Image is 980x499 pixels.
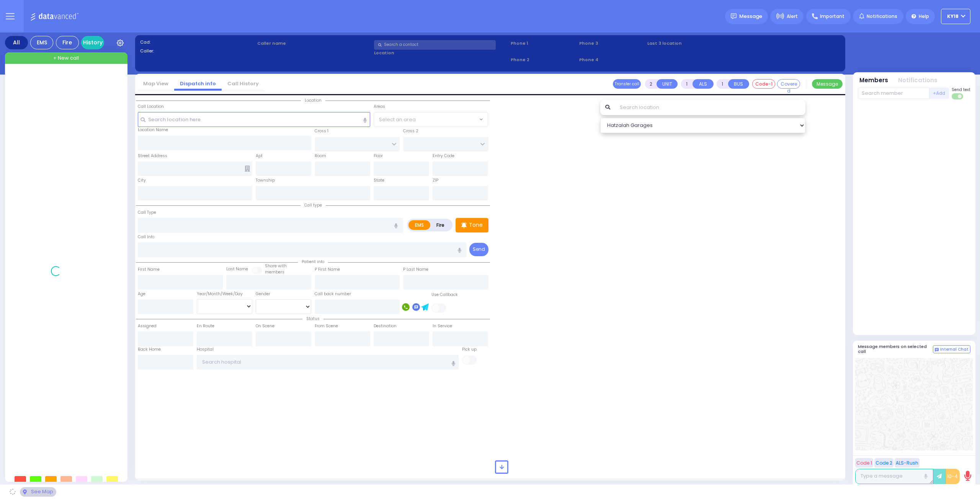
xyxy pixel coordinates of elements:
[898,76,938,85] button: Notifications
[739,13,762,20] span: Message
[579,40,645,47] span: Phone 3
[256,177,275,184] label: Township
[933,345,970,354] button: Internal Chat
[374,177,384,184] label: State
[777,79,800,89] button: Covered
[430,220,451,230] label: Fire
[867,13,897,20] span: Notifications
[257,40,372,47] label: Caller name
[462,346,477,353] label: Pick up
[941,9,970,24] button: KY18
[197,323,214,329] label: En Route
[374,40,496,50] input: Search a contact
[197,346,214,353] label: Hospital
[693,79,714,89] button: ALS
[855,458,873,468] button: Code 1
[511,57,577,63] span: Phone 2
[137,80,174,87] a: Map View
[245,166,250,172] span: Other building occupants
[469,221,483,229] p: Tone
[256,291,270,297] label: Gender
[820,13,844,20] span: Important
[374,104,385,110] label: Areas
[728,79,749,89] button: BUS
[298,259,328,265] span: Patient info
[265,269,284,275] span: members
[433,177,438,184] label: ZIP
[315,128,328,134] label: Cross 1
[752,79,775,89] button: Code-1
[81,36,104,49] a: History
[138,346,161,353] label: Back Home
[374,323,397,329] label: Destination
[952,87,970,93] span: Send text
[20,487,56,497] div: See map
[138,127,168,133] label: Location Name
[5,36,28,49] div: All
[265,263,287,269] small: Share with
[647,40,744,47] label: Last 3 location
[138,104,164,110] label: Call Location
[379,116,416,124] span: Select an area
[301,202,326,208] span: Call type
[433,153,454,159] label: Entry Code
[138,112,371,127] input: Search location here
[302,316,323,322] span: Status
[138,153,167,159] label: Street Address
[408,220,431,230] label: EMS
[469,243,488,256] button: Send
[256,323,274,329] label: On Scene
[138,267,160,273] label: First Name
[511,40,577,47] span: Phone 1
[197,291,252,297] div: Year/Month/Week/Day
[657,79,678,89] button: UNIT
[613,79,641,89] button: Transfer call
[197,355,459,369] input: Search hospital
[433,323,452,329] label: In Service
[315,323,338,329] label: From Scene
[30,11,81,21] img: Logo
[403,128,418,134] label: Cross 2
[138,291,145,297] label: Age
[858,344,933,354] h5: Message members on selected call
[138,234,154,240] label: Call Info
[952,93,964,100] label: Turn off text
[138,177,146,184] label: City
[858,88,929,99] input: Search member
[140,48,255,54] label: Caller:
[947,13,959,20] span: KY18
[615,100,806,115] input: Search location
[222,80,265,87] a: Call History
[138,210,156,216] label: Call Type
[256,153,263,159] label: Apt
[431,292,458,298] label: Use Callback
[919,13,929,20] span: Help
[731,13,737,19] img: message.svg
[174,80,222,87] a: Dispatch info
[895,458,920,468] button: ALS-Rush
[812,79,843,89] button: Message
[315,291,351,297] label: Call back number
[859,76,888,85] button: Members
[874,458,893,468] button: Code 2
[787,13,798,20] span: Alert
[579,57,645,63] span: Phone 4
[315,153,326,159] label: Room
[940,347,969,352] span: Internal Chat
[226,266,248,272] label: Last Name
[301,98,325,103] span: Location
[315,267,340,273] label: P First Name
[53,54,79,62] span: + New call
[935,348,939,352] img: comment-alt.png
[140,39,255,46] label: Cad:
[56,36,79,49] div: Fire
[374,153,383,159] label: Floor
[403,267,428,273] label: P Last Name
[374,50,508,56] label: Location
[30,36,53,49] div: EMS
[138,323,157,329] label: Assigned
